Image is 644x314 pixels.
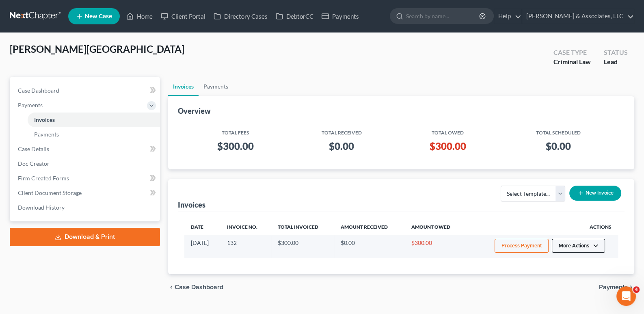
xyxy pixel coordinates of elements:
[34,131,59,138] span: Payments
[28,113,160,127] a: Invoices
[599,284,634,290] button: Payments chevron_right
[405,235,466,258] td: $300.00
[18,189,82,196] span: Client Document Storage
[633,286,640,293] span: 4
[604,48,628,57] div: Status
[271,235,334,258] td: $300.00
[178,200,205,210] div: Invoices
[220,219,271,235] th: Invoice No.
[18,145,49,152] span: Case Details
[184,219,220,235] th: Date
[175,284,223,290] span: Case Dashboard
[628,284,634,290] i: chevron_right
[85,13,112,19] span: New Case
[18,175,69,182] span: Firm Created Forms
[466,219,618,235] th: Actions
[569,186,621,201] button: New Invoice
[199,77,233,96] a: Payments
[494,9,521,24] a: Help
[406,9,480,24] input: Search by name...
[616,286,636,306] iframe: Intercom live chat
[10,228,160,246] a: Download & Print
[552,239,605,253] button: More Actions
[553,57,591,67] div: Criminal Law
[220,235,271,258] td: 132
[18,87,59,94] span: Case Dashboard
[168,284,175,290] i: chevron_left
[318,9,363,24] a: Payments
[272,9,318,24] a: DebtorCC
[157,9,210,24] a: Client Portal
[334,235,405,258] td: $0.00
[18,204,65,211] span: Download History
[604,57,628,67] div: Lead
[11,186,160,200] a: Client Document Storage
[11,200,160,215] a: Download History
[403,140,492,153] h3: $300.00
[11,171,160,186] a: Firm Created Forms
[168,77,199,96] a: Invoices
[178,106,211,116] div: Overview
[553,48,591,57] div: Case Type
[405,219,466,235] th: Amount Owed
[184,235,220,258] td: [DATE]
[522,9,634,24] a: [PERSON_NAME] & Associates, LLC
[168,284,223,290] button: chevron_left Case Dashboard
[184,125,287,136] th: Total Fees
[334,219,405,235] th: Amount Received
[495,239,549,253] button: Process Payment
[287,125,397,136] th: Total Received
[499,125,618,136] th: Total Scheduled
[506,140,612,153] h3: $0.00
[293,140,390,153] h3: $0.00
[11,156,160,171] a: Doc Creator
[271,219,334,235] th: Total Invoiced
[11,142,160,156] a: Case Details
[18,160,50,167] span: Doc Creator
[10,43,184,55] span: [PERSON_NAME][GEOGRAPHIC_DATA]
[11,83,160,98] a: Case Dashboard
[599,284,628,290] span: Payments
[122,9,157,24] a: Home
[18,102,43,108] span: Payments
[28,127,160,142] a: Payments
[396,125,499,136] th: Total Owed
[191,140,280,153] h3: $300.00
[210,9,272,24] a: Directory Cases
[34,116,55,123] span: Invoices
